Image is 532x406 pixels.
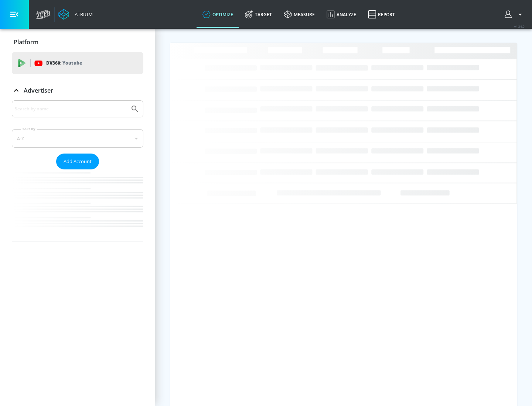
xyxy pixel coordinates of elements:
label: Sort By [21,127,37,131]
a: optimize [197,1,239,28]
div: Advertiser [12,100,143,241]
p: Youtube [62,59,82,67]
a: Atrium [58,9,93,20]
a: Report [362,1,401,28]
span: v 4.24.0 [514,24,525,28]
div: Advertiser [12,80,143,101]
span: Add Account [64,157,92,166]
a: Target [239,1,278,28]
a: Analyze [321,1,362,28]
a: measure [278,1,321,28]
div: A-Z [12,129,143,148]
p: Platform [14,38,38,46]
div: DV360: Youtube [12,52,143,74]
div: Atrium [72,11,93,18]
nav: list of Advertiser [12,169,143,241]
p: DV360: [46,59,82,67]
input: Search by name [15,104,127,114]
div: Platform [12,32,143,52]
button: Add Account [56,154,99,169]
p: Advertiser [24,86,53,94]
